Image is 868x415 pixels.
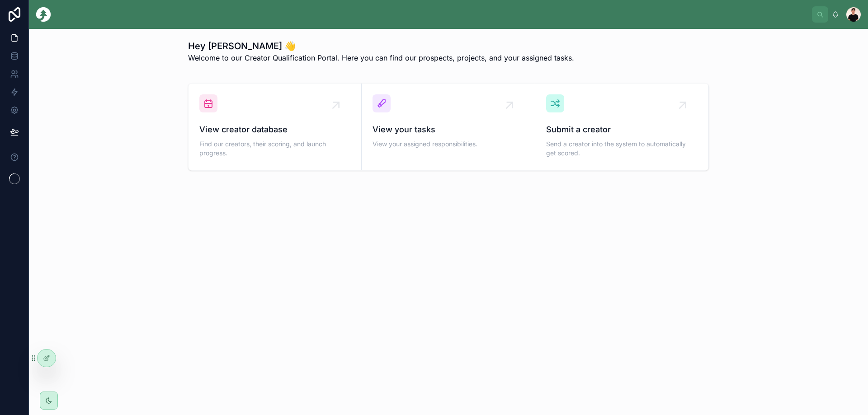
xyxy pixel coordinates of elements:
span: Find our creators, their scoring, and launch progress. [199,140,350,158]
p: Welcome to our Creator Qualification Portal. Here you can find our prospects, projects, and your ... [188,52,574,63]
span: View creator database [199,123,350,136]
h1: Hey [PERSON_NAME] 👋 [188,40,574,52]
a: View your tasksView your assigned responsibilities. [362,84,535,170]
span: View your assigned responsibilities. [373,140,524,149]
span: Send a creator into the system to automatically get scored. [546,140,697,158]
span: View your tasks [373,123,524,136]
a: Submit a creatorSend a creator into the system to automatically get scored. [535,84,708,170]
img: App logo [36,7,51,22]
span: Submit a creator [546,123,697,136]
a: View creator databaseFind our creators, their scoring, and launch progress. [189,84,362,170]
div: scrollable content [58,13,812,16]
